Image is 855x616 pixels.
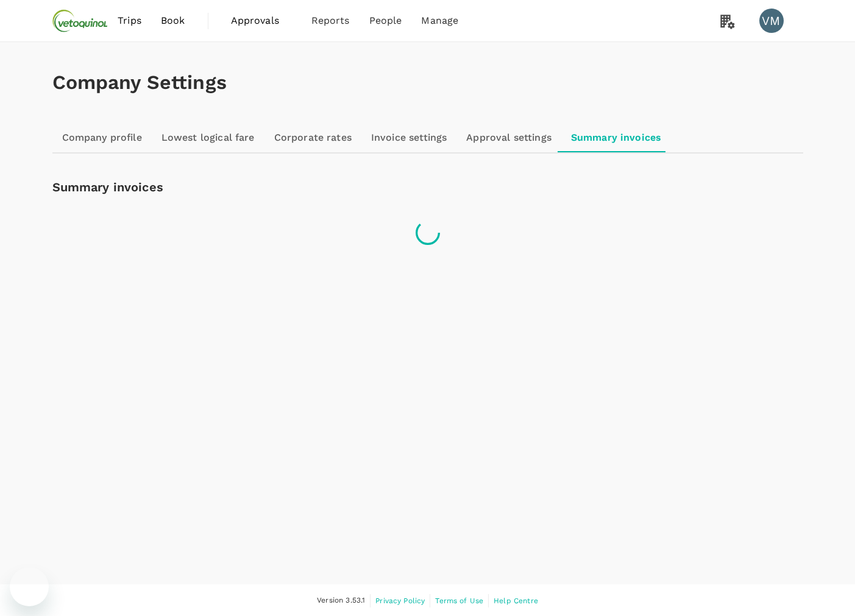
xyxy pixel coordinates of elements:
h1: Company Settings [52,71,803,94]
span: Help Centre [494,597,538,605]
img: Vetoquinol Australia Pty Limited [52,7,108,34]
a: Company profile [52,123,152,152]
a: Corporate rates [264,123,361,152]
span: Book [161,13,185,28]
p: Summary invoices [52,178,163,196]
span: Privacy Policy [375,597,425,605]
div: VM [759,9,784,33]
a: Lowest logical fare [152,123,264,152]
a: Help Centre [494,594,538,607]
span: People [369,13,402,28]
a: Privacy Policy [375,594,425,607]
span: Manage [421,13,458,28]
span: Approvals [231,13,292,28]
span: Reports [311,13,350,28]
a: Invoice settings [361,123,456,152]
span: Trips [118,13,141,28]
span: Version 3.53.1 [317,595,365,607]
iframe: Button to launch messaging window [10,567,49,606]
a: Summary invoices [561,123,671,152]
span: Terms of Use [435,597,483,605]
a: Terms of Use [435,594,483,607]
a: Approval settings [456,123,561,152]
